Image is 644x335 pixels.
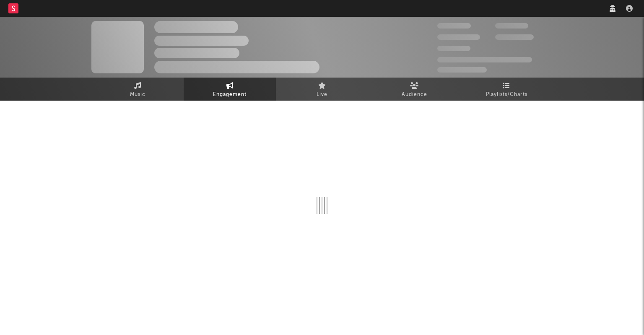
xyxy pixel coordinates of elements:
span: 100 000 [495,23,528,29]
span: Audience [402,90,427,100]
span: Jump Score: 85.0 [437,67,487,73]
a: Audience [368,78,460,101]
span: 50 000 000 Monthly Listeners [437,57,532,62]
a: Music [91,78,184,101]
span: Live [317,90,327,100]
a: Playlists/Charts [460,78,553,101]
span: 300 000 [437,23,471,29]
span: 1 000 000 [495,34,534,40]
a: Live [276,78,368,101]
span: 50 000 000 [437,34,480,40]
span: Engagement [213,90,247,100]
span: Playlists/Charts [486,90,527,100]
span: 100 000 [437,46,470,51]
span: Music [130,90,145,100]
a: Engagement [184,78,276,101]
